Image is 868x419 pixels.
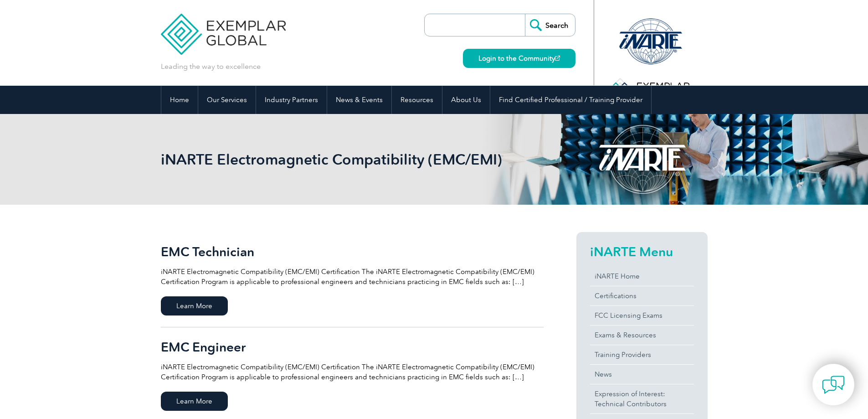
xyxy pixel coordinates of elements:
[161,150,511,168] h1: iNARTE Electromagnetic Compatibility (EMC/EMI)
[490,86,651,114] a: Find Certified Professional / Training Provider
[590,384,694,414] a: Expression of Interest:Technical Contributors
[442,86,490,114] a: About Us
[256,86,327,114] a: Industry Partners
[327,86,391,114] a: News & Events
[590,306,694,325] a: FCC Licensing Exams
[822,373,845,396] img: contact-chat.png
[590,345,694,364] a: Training Providers
[161,267,544,287] p: iNARTE Electromagnetic Compatibility (EMC/EMI) Certification The iNARTE Electromagnetic Compatibi...
[590,286,694,305] a: Certifications
[161,62,261,72] p: Leading the way to excellence
[161,340,544,354] h2: EMC Engineer
[590,365,694,384] a: News
[392,86,442,114] a: Resources
[161,86,198,114] a: Home
[590,267,694,286] a: iNARTE Home
[161,244,544,259] h2: EMC Technician
[161,232,544,327] a: EMC Technician iNARTE Electromagnetic Compatibility (EMC/EMI) Certification The iNARTE Electromag...
[590,244,694,259] h2: iNARTE Menu
[161,296,228,316] span: Learn More
[590,326,694,345] a: Exams & Resources
[525,14,575,36] input: Search
[161,392,228,411] span: Learn More
[161,362,544,382] p: iNARTE Electromagnetic Compatibility (EMC/EMI) Certification The iNARTE Electromagnetic Compatibi...
[555,56,560,61] img: open_square.png
[463,49,575,68] a: Login to the Community
[198,86,256,114] a: Our Services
